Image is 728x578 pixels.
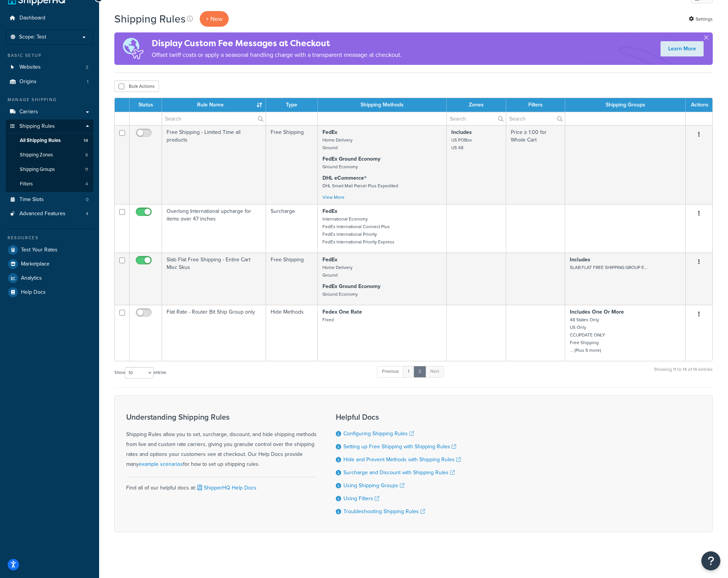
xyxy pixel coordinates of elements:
strong: DHL eCommerce® [322,174,367,182]
span: Shipping Rules [19,123,55,130]
a: Websites 2 [6,60,93,74]
li: Shipping Groups [6,163,93,177]
a: View More [322,194,345,201]
span: Scope: Test [19,34,46,40]
small: Fixed [322,316,334,323]
span: Shipping Zones [20,152,53,158]
li: Origins [6,75,93,89]
a: Previous [377,366,404,377]
li: Websites [6,60,93,74]
span: Advanced Features [19,211,66,217]
span: 11 [85,166,88,173]
span: Shipping Groups [20,166,55,173]
strong: FedEx Ground Economy [322,282,380,290]
input: Search [506,112,565,125]
p: Offset tariff costs or apply a seasonal handling charge with a transparent message at checkout. [152,50,402,60]
td: Overlong International upcharge for items over 47 inches [162,204,266,253]
th: Status [130,98,162,112]
input: Search [447,112,506,125]
a: Carriers [6,105,93,119]
h1: Shipping Rules [114,11,186,26]
span: Carriers [19,109,38,115]
a: Using Shipping Groups [343,481,404,489]
li: Shipping Zones [6,148,93,162]
small: Home Delivery Ground [322,264,353,279]
span: Marketplace [21,261,50,267]
div: Basic Setup [6,52,93,59]
div: Find all of our helpful docs at: [126,477,317,493]
span: Origins [19,79,37,85]
p: + New [200,11,229,27]
small: Home Delivery Ground [322,137,353,151]
span: Analytics [21,275,42,282]
th: Type [266,98,318,112]
button: Bulk Actions [114,81,159,92]
a: 2 [414,366,426,377]
strong: FedEx [322,256,337,264]
a: Using Filters [343,494,379,502]
a: Dashboard [6,11,93,25]
td: Surcharge [266,204,318,253]
a: example scenarios [139,460,183,468]
li: Filters [6,177,93,191]
a: Help Docs [6,285,93,299]
li: Shipping Rules [6,119,93,192]
a: Shipping Groups 11 [6,163,93,177]
a: Setting up Free Shipping with Shipping Rules [343,443,456,451]
a: Shipping Rules [6,119,93,134]
td: Flat Rate - Router Bit Ship Group only [162,305,266,361]
a: Filters 4 [6,177,93,191]
td: Free Shipping - Limited Time all products [162,125,266,204]
a: Origins 1 [6,75,93,89]
a: Next [425,366,444,377]
span: All Shipping Rules [20,137,61,144]
input: Search [162,112,266,125]
small: Ground Economy [322,291,358,298]
h3: Understanding Shipping Rules [126,413,317,421]
small: DHL Smart Mail Parcel Plus Expedited [322,182,398,189]
td: Hide Methods [266,305,318,361]
h3: Helpful Docs [336,413,461,421]
th: Rule Name : activate to sort column ascending [162,98,266,112]
span: Websites [19,64,41,71]
small: 48 States Only US Only CCUPDATE ONLY Free Shipping ... (Plus 6 more) [570,316,605,354]
a: Analytics [6,271,93,285]
strong: Includes [451,128,472,136]
select: Showentries [125,367,154,378]
span: Time Slots [19,196,44,203]
li: Advanced Features [6,207,93,221]
a: Hide and Prevent Methods with Shipping Rules [343,456,461,464]
div: Manage Shipping [6,97,93,103]
a: Surcharge and Discount with Shipping Rules [343,469,455,477]
button: Open Resource Center [701,551,720,570]
a: Settings [689,14,713,24]
span: 2 [86,64,88,71]
th: Shipping Groups [565,98,686,112]
img: duties-banner-06bc72dcb5fe05cb3f9472aba00be2ae8eb53ab6f0d8bb03d382ba314ac3c341.png [114,32,152,65]
span: 4 [86,211,88,217]
a: Learn More [661,41,704,56]
a: Time Slots 0 [6,193,93,207]
strong: FedEx Ground Economy [322,155,380,163]
small: Ground Economy [322,163,358,170]
label: Show entries [114,367,166,378]
span: 6 [85,152,88,158]
strong: FedEx [322,207,337,215]
a: Marketplace [6,257,93,271]
a: Configuring Shipping Rules [343,430,414,438]
strong: Includes [570,256,590,264]
span: Help Docs [21,289,46,296]
span: 1 [87,79,88,85]
li: Test Your Rates [6,243,93,257]
div: Showing 11 to 14 of 14 entries [654,365,713,382]
a: Advanced Features 4 [6,207,93,221]
a: Shipping Zones 6 [6,148,93,162]
div: Shipping Rules allow you to set, surcharge, discount, and hide shipping methods from live and cus... [126,413,317,469]
td: Slab Flat Free Shipping - Entire Cart Misc Skus [162,253,266,305]
strong: FedEx [322,128,337,136]
span: Dashboard [19,15,45,21]
span: 14 [83,137,88,144]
